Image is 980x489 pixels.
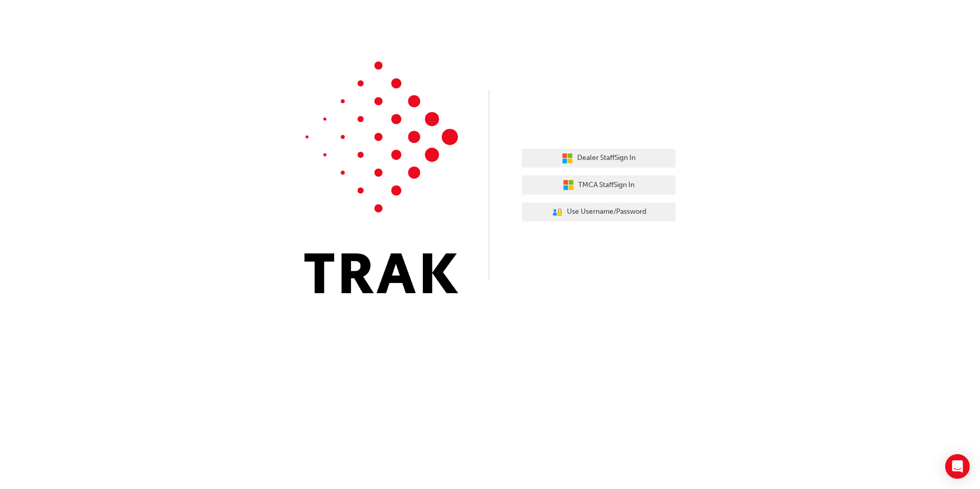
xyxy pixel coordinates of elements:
button: Use Username/Password [522,202,676,222]
img: Trak [304,62,458,293]
span: TMCA Staff Sign In [578,179,635,191]
span: Dealer Staff Sign In [577,152,636,164]
div: Open Intercom Messenger [945,454,970,479]
button: Dealer StaffSign In [522,149,676,168]
span: Use Username/Password [567,206,646,218]
button: TMCA StaffSign In [522,175,676,195]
